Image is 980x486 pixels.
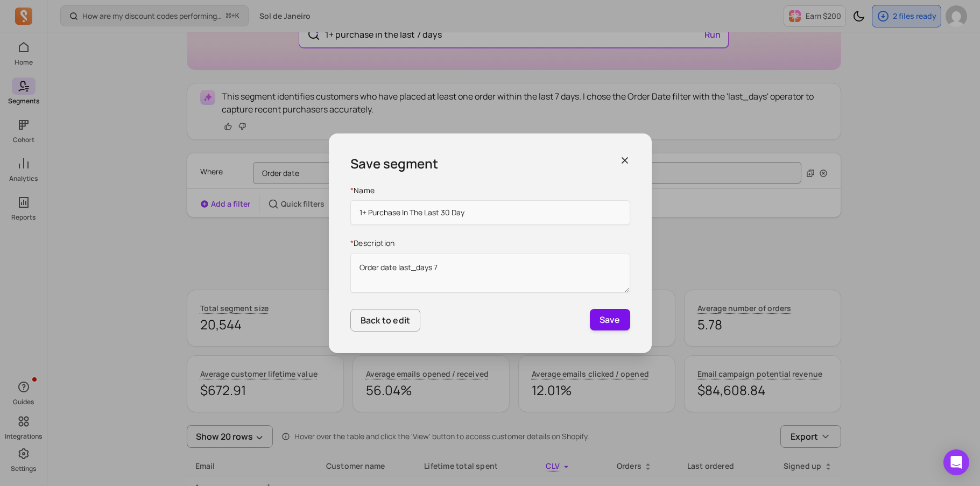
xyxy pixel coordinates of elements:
label: Description [350,238,630,249]
div: Open Intercom Messenger [943,449,969,475]
button: Save [590,309,630,330]
button: Back to edit [350,309,421,332]
input: Name [350,200,630,225]
h3: Save segment [350,155,438,172]
label: Name [350,185,630,196]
